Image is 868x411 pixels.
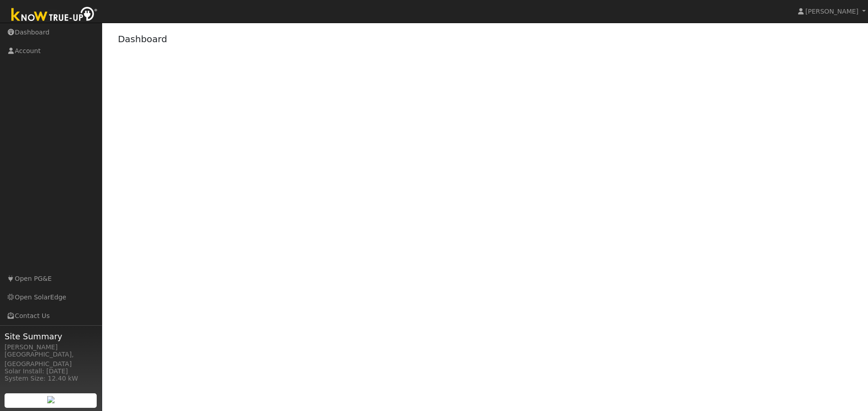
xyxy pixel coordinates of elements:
img: Know True-Up [7,5,102,25]
img: retrieve [47,396,54,403]
div: System Size: 12.40 kW [5,374,97,383]
span: Site Summary [5,330,97,342]
a: Dashboard [118,34,168,44]
div: [PERSON_NAME] [5,342,97,352]
span: [PERSON_NAME] [805,8,858,15]
div: Solar Install: [DATE] [5,367,97,376]
div: [GEOGRAPHIC_DATA], [GEOGRAPHIC_DATA] [5,350,97,369]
